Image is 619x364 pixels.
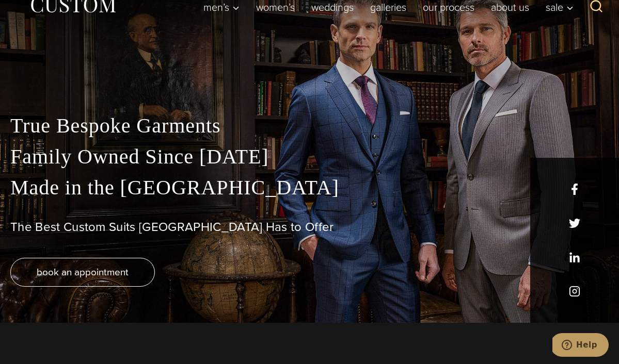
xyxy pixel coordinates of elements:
p: True Bespoke Garments Family Owned Since [DATE] Made in the [GEOGRAPHIC_DATA] [10,110,609,203]
h1: The Best Custom Suits [GEOGRAPHIC_DATA] Has to Offer [10,220,609,235]
span: book an appointment [37,264,129,279]
a: book an appointment [10,258,155,287]
iframe: Opens a widget where you can chat to one of our agents [552,333,609,359]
